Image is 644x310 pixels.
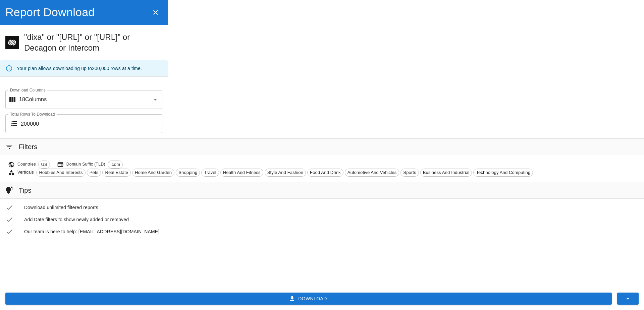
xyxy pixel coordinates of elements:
span: Home And Garden [132,169,174,176]
button: Download [5,293,612,305]
span: Travel [202,169,219,176]
span: Pets [87,169,101,176]
div: Your plan allows downloading up to 200,000 rows at a time. [17,62,142,74]
span: Technology And Computing [474,169,533,176]
button: Open [151,95,160,104]
span: Automotive And Vehicles [345,169,399,176]
span: Food And Drink [308,169,343,176]
span: Domain Suffix (TLD) [66,161,108,168]
h5: "dixa" or "[URL]" or "[URL]" or Decagon or Intercom [24,32,162,53]
span: Download unlimited filtered reports [24,204,639,211]
h6: Filters [19,141,38,152]
span: Real Estate [103,169,130,176]
span: Sports [401,169,418,176]
span: Shopping [176,169,200,176]
span: Business And Industrial [421,169,472,176]
span: Our team is here to help: [EMAIL_ADDRESS][DOMAIN_NAME] [24,228,639,235]
label: Total Rows To Download [10,111,55,117]
span: Verticals [17,169,36,176]
span: .com [108,161,122,168]
h6: Tips [19,185,32,196]
span: Style And Fashion [265,169,306,176]
iframe: Drift Widget Chat Controller [610,262,636,288]
span: Hobbies And Interests [37,169,85,176]
label: Download Columns [10,87,46,93]
p: 18 Columns [19,96,47,104]
span: Add Date filters to show newly added or removed [24,216,639,223]
img: 26b8f0a9-46ed-4a22-8499-bdb69cbc77d5.jpg [5,36,19,49]
span: Health And Fitness [221,169,263,176]
span: Countries [17,161,38,168]
span: US [39,161,49,168]
h4: Report Download [5,5,149,19]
